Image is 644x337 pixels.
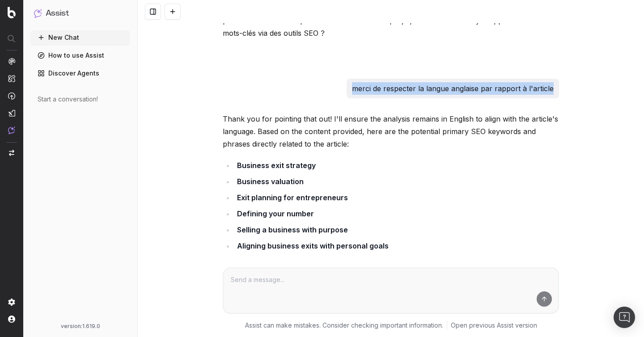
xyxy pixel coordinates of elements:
[8,7,16,18] img: Botify logo
[8,316,15,323] img: My account
[352,82,554,95] p: merci de respecter la langue anglaise par rapport à l'article
[8,110,15,117] img: Studio
[237,209,314,218] strong: Defining your number
[9,150,14,156] img: Switch project
[8,92,15,100] img: Activation
[8,58,15,65] img: Analytics
[8,299,15,306] img: Setting
[237,177,304,186] strong: Business valuation
[237,193,348,202] strong: Exit planning for entrepreneurs
[34,7,127,20] button: Assist
[34,9,42,17] img: Assist
[223,113,559,150] p: Thank you for pointing that out! I'll ensure the analysis remains in English to align with the ar...
[237,161,316,170] strong: Business exit strategy
[30,66,130,80] a: Discover Agents
[30,30,130,45] button: New Chat
[8,75,15,82] img: Intelligence
[245,321,443,330] p: Assist can make mistakes. Consider checking important information.
[451,321,537,330] a: Open previous Assist version
[34,323,127,330] div: version: 1.619.0
[614,307,635,328] div: Open Intercom Messenger
[8,126,15,134] img: Assist
[46,7,69,20] h1: Assist
[38,95,123,104] div: Start a conversation!
[30,48,130,63] a: How to use Assist
[237,225,348,234] strong: Selling a business with purpose
[237,241,389,250] strong: Aligning business exits with personal goals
